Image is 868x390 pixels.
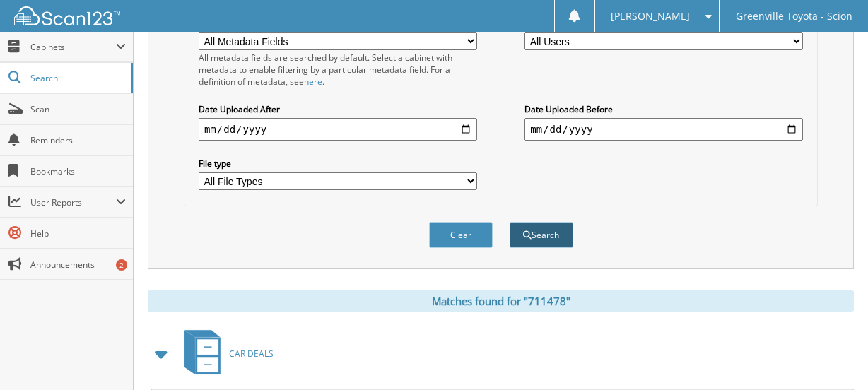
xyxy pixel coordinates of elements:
[30,196,116,208] span: User Reports
[199,118,477,141] input: start
[116,259,127,271] div: 2
[30,165,126,177] span: Bookmarks
[30,103,126,115] span: Scan
[611,12,690,20] span: [PERSON_NAME]
[14,6,120,25] img: scan123-logo-white.svg
[199,158,477,170] label: File type
[429,222,493,248] button: Clear
[510,222,573,248] button: Search
[30,134,126,146] span: Reminders
[524,118,803,141] input: end
[176,326,274,382] a: CAR DEALS
[30,259,126,271] span: Announcements
[524,103,803,115] label: Date Uploaded Before
[148,290,854,312] div: Matches found for "711478"
[199,103,477,115] label: Date Uploaded After
[736,12,852,20] span: Greenville Toyota - Scion
[30,41,116,53] span: Cabinets
[199,52,477,88] div: All metadata fields are searched by default. Select a cabinet with metadata to enable filtering b...
[30,72,124,84] span: Search
[304,76,322,88] a: here
[229,348,274,360] span: CAR DEALS
[30,227,126,240] span: Help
